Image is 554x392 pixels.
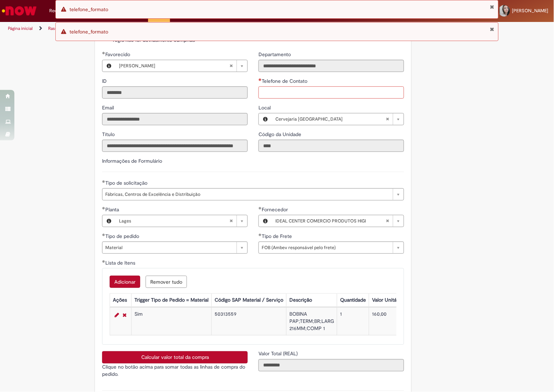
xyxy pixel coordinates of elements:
[287,294,337,307] th: Descrição
[102,60,115,72] button: Favorecido, Visualizar este registro Maria Beatriz Goedert Claumann
[119,215,229,227] span: Lages
[105,180,149,186] span: Tipo de solicitação
[258,131,303,138] span: Somente leitura - Código da Unidade
[258,60,404,72] input: Departamento
[102,113,248,125] input: Email
[212,308,287,335] td: 50313559
[102,86,248,99] input: ID
[102,104,115,111] span: Somente leitura - Email
[212,294,287,307] th: Código SAP Material / Serviço
[102,78,108,84] span: Somente leitura - ID
[110,294,132,307] th: Ações
[262,206,289,213] span: Fornecedor , IDEAL CENTER COMERCIO PRODUTOS HIGI
[258,131,303,138] label: Somente leitura - Código da Unidade
[259,113,272,125] button: Local, Visualizar este registro Cervejaria Santa Catarina
[258,359,404,371] input: Valor Total (REAL)
[5,22,364,35] ul: Trilhas de página
[275,215,386,227] span: IDEAL CENTER COMERCIO PRODUTOS HIGI
[272,113,404,125] a: Cervejaria [GEOGRAPHIC_DATA]Limpar campo Local
[226,215,237,227] abbr: Limpar campo Planta
[102,233,105,236] span: Obrigatório Preenchido
[490,4,495,10] button: Fechar Notificação
[132,294,212,307] th: Trigger Tipo de Pedido = Material
[258,207,262,209] span: Obrigatório Preenchido
[105,206,120,213] span: Planta, Lages
[102,215,115,227] button: Planta, Visualizar este registro Lages
[262,78,309,84] span: Telefone de Contato
[512,8,549,14] span: [PERSON_NAME]
[258,51,292,58] span: Somente leitura - Departamento
[102,158,162,164] label: Informações de Formulário
[258,78,262,81] span: Necessários
[110,276,140,288] button: Adicionar uma linha para Lista de Itens
[369,294,406,307] th: Valor Unitário
[258,104,272,111] span: Local
[119,60,229,72] span: [PERSON_NAME]
[226,60,237,72] abbr: Limpar campo Favorecido
[49,7,74,14] span: Requisições
[258,51,292,58] label: Somente leitura - Departamento
[262,233,293,239] span: Tipo de Frete
[69,28,108,35] span: telefone_formato
[369,308,406,335] td: 160,00
[490,26,495,32] button: Fechar Notificação
[262,242,389,253] span: FOB (Ambev responsável pelo frete)
[121,311,128,319] a: Remover linha 1
[102,131,116,138] label: Somente leitura - Título
[258,86,404,99] input: Telefone de Contato
[337,294,369,307] th: Quantidade
[48,26,70,31] a: Rascunhos
[132,308,212,335] td: Sim
[337,308,369,335] td: 1
[102,260,105,263] span: Obrigatório Preenchido
[105,260,137,266] span: Lista de Itens
[287,308,337,335] td: BOBINA PAP;TERM;BR;LARG 216MM;COMP 1
[8,26,33,31] a: Página inicial
[382,215,393,227] abbr: Limpar campo Fornecedor
[258,140,404,152] input: Código da Unidade
[115,215,247,227] a: LagesLimpar campo Planta
[105,233,141,239] span: Tipo de pedido
[102,131,116,138] span: Somente leitura - Título
[259,215,272,227] button: Fornecedor , Visualizar este registro IDEAL CENTER COMERCIO PRODUTOS HIGI
[275,113,386,125] span: Cervejaria [GEOGRAPHIC_DATA]
[102,77,108,85] label: Somente leitura - ID
[102,351,248,364] button: Calcular valor total da compra
[105,242,233,253] span: Material
[102,180,105,183] span: Obrigatório Preenchido
[113,311,121,319] a: Editar Linha 1
[146,276,187,288] button: Remover todas as linhas de Lista de Itens
[102,140,248,152] input: Título
[102,364,248,378] p: Clique no botão acima para somar todas as linhas de compra do pedido.
[105,189,389,200] span: Fábricas, Centros de Excelência e Distribuição
[1,4,38,18] img: ServiceNow
[115,60,247,72] a: [PERSON_NAME]Limpar campo Favorecido
[69,6,108,13] span: telefone_formato
[105,51,132,58] span: Necessários - Favorecido
[102,207,105,209] span: Obrigatório Preenchido
[102,51,105,54] span: Obrigatório Preenchido
[272,215,404,227] a: IDEAL CENTER COMERCIO PRODUTOS HIGILimpar campo Fornecedor
[382,113,393,125] abbr: Limpar campo Local
[102,104,115,111] label: Somente leitura - Email
[258,233,262,236] span: Obrigatório Preenchido
[258,351,299,357] span: Somente leitura - Valor Total (REAL)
